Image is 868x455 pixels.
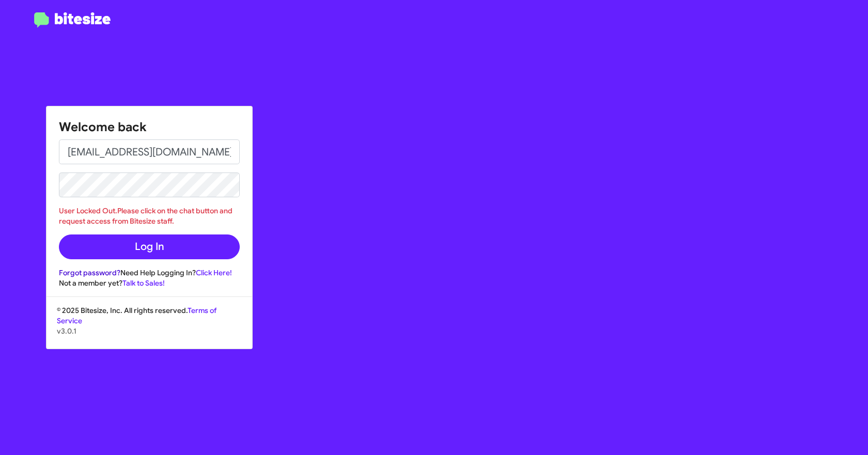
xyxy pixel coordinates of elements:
p: v3.0.1 [57,326,242,336]
input: Email address [59,139,240,164]
a: Talk to Sales! [122,278,165,288]
a: Forgot password? [59,268,120,277]
button: Log In [59,234,240,259]
div: Not a member yet? [59,278,240,288]
h1: Welcome back [59,119,240,135]
div: © 2025 Bitesize, Inc. All rights reserved. [47,305,252,349]
div: User Locked Out.Please click on the chat button and request access from Bitesize staff. [59,206,240,226]
div: Need Help Logging In? [59,268,240,278]
a: Click Here! [196,268,232,277]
